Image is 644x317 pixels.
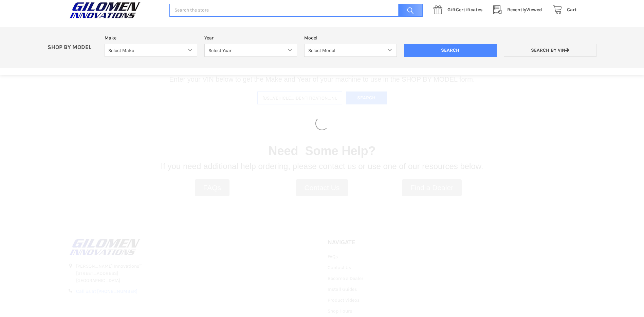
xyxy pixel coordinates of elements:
span: Recently [507,7,526,13]
label: Model [304,34,397,41]
input: Search the store [169,4,423,17]
input: Search [395,4,423,17]
a: Search by VIN [504,44,596,57]
a: GILOMEN INNOVATIONS [68,2,162,19]
a: Cart [549,6,577,14]
span: Viewed [507,7,542,13]
img: GILOMEN INNOVATIONS [68,2,142,19]
a: RecentlyViewed [490,6,549,14]
a: GiftCertificates [430,6,490,14]
label: Make [105,34,197,41]
span: Certificates [447,7,482,13]
span: Gift [447,7,456,13]
label: Year [204,34,297,41]
p: SHOP BY MODEL [44,44,101,51]
input: Search [404,44,497,57]
span: Cart [567,7,577,13]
